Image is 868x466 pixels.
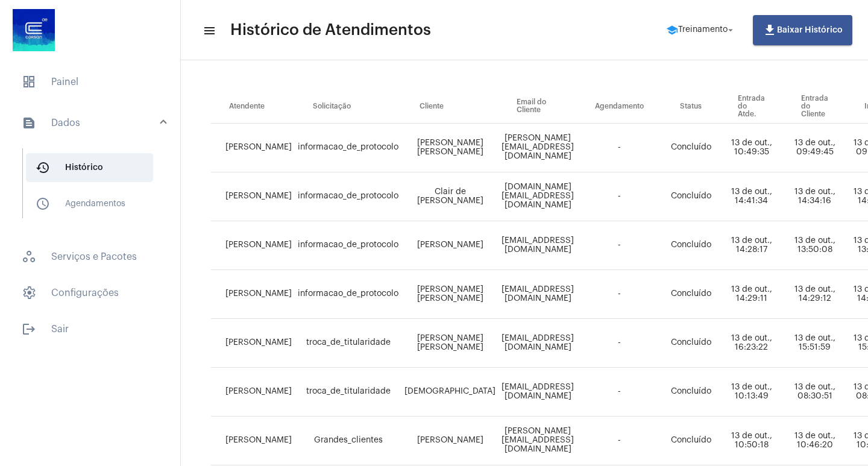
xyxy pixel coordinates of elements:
[498,417,577,465] td: [PERSON_NAME][EMAIL_ADDRESS][DOMAIN_NAME]
[211,172,295,221] td: [PERSON_NAME]
[662,368,720,417] td: Concluído
[36,160,50,175] mat-icon: sidenav icon
[12,242,168,271] span: Serviços e Pacotes
[720,270,783,319] td: 13 de out., 14:29:11
[662,124,720,172] td: Concluído
[725,25,736,36] mat-icon: arrow_drop_down
[401,417,498,465] td: [PERSON_NAME]
[211,221,295,270] td: [PERSON_NAME]
[211,124,295,172] td: [PERSON_NAME]
[10,6,58,54] img: d4669ae0-8c07-2337-4f67-34b0df7f5ae4.jpeg
[298,289,398,298] span: informacao_de_protocolo
[763,26,843,34] span: Baixar Histórico
[678,26,728,34] span: Treinamento
[783,221,846,270] td: 13 de out., 13:50:08
[401,270,498,319] td: [PERSON_NAME] [PERSON_NAME]
[295,90,401,124] th: Solicitação
[720,417,783,465] td: 13 de out., 10:50:18
[22,116,161,130] mat-panel-title: Dados
[12,315,168,344] span: Sair
[7,142,180,235] div: sidenav iconDados
[783,368,846,417] td: 13 de out., 08:30:51
[753,15,852,45] button: Baixar Histórico
[659,18,743,42] button: Treinamento
[662,270,720,319] td: Concluído
[763,23,777,37] mat-icon: file_download
[498,221,577,270] td: [EMAIL_ADDRESS][DOMAIN_NAME]
[720,368,783,417] td: 13 de out., 10:13:49
[298,241,398,249] span: informacao_de_protocolo
[720,319,783,368] td: 13 de out., 16:23:22
[783,124,846,172] td: 13 de out., 09:49:45
[401,221,498,270] td: [PERSON_NAME]
[577,172,662,221] td: -
[577,124,662,172] td: -
[22,250,36,264] span: sidenav icon
[306,387,391,395] span: troca_de_titularidade
[783,90,846,124] th: Entrada do Cliente
[22,75,36,89] span: sidenav icon
[12,68,168,96] span: Painel
[306,338,391,347] span: troca_de_titularidade
[577,221,662,270] td: -
[662,417,720,465] td: Concluído
[662,90,720,124] th: Status
[26,153,153,182] span: Histórico
[498,124,577,172] td: [PERSON_NAME][EMAIL_ADDRESS][DOMAIN_NAME]
[230,20,431,40] span: Histórico de Atendimentos
[211,270,295,319] td: [PERSON_NAME]
[211,319,295,368] td: [PERSON_NAME]
[783,319,846,368] td: 13 de out., 15:51:59
[401,124,498,172] td: [PERSON_NAME] [PERSON_NAME]
[783,417,846,465] td: 13 de out., 10:46:20
[211,368,295,417] td: [PERSON_NAME]
[720,172,783,221] td: 13 de out., 14:41:34
[662,221,720,270] td: Concluído
[577,368,662,417] td: -
[720,221,783,270] td: 13 de out., 14:28:17
[298,143,398,151] span: informacao_de_protocolo
[36,197,50,211] mat-icon: sidenav icon
[26,189,153,218] span: Agendamentos
[577,90,662,124] th: Agendamento
[22,286,36,300] span: sidenav icon
[662,172,720,221] td: Concluído
[401,319,498,368] td: [PERSON_NAME] [PERSON_NAME]
[783,270,846,319] td: 13 de out., 14:29:12
[720,90,783,124] th: Entrada do Atde.
[577,319,662,368] td: -
[298,192,398,200] span: informacao_de_protocolo
[211,90,295,124] th: Atendente
[12,279,168,307] span: Configurações
[720,124,783,172] td: 13 de out., 10:49:35
[577,270,662,319] td: -
[498,90,577,124] th: Email do Cliente
[498,368,577,417] td: [EMAIL_ADDRESS][DOMAIN_NAME]
[498,270,577,319] td: [EMAIL_ADDRESS][DOMAIN_NAME]
[22,116,36,130] mat-icon: sidenav icon
[314,436,383,444] span: ⁠Grandes_clientes
[577,417,662,465] td: -
[666,24,678,36] mat-icon: school
[498,319,577,368] td: [EMAIL_ADDRESS][DOMAIN_NAME]
[498,172,577,221] td: [DOMAIN_NAME][EMAIL_ADDRESS][DOMAIN_NAME]
[401,90,498,124] th: Cliente
[203,24,215,38] mat-icon: sidenav icon
[211,417,295,465] td: [PERSON_NAME]
[783,172,846,221] td: 13 de out., 14:34:16
[22,322,36,336] mat-icon: sidenav icon
[401,368,498,417] td: [DEMOGRAPHIC_DATA]
[401,172,498,221] td: Clair de [PERSON_NAME]
[7,104,180,142] mat-expansion-panel-header: sidenav iconDados
[662,319,720,368] td: Concluído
